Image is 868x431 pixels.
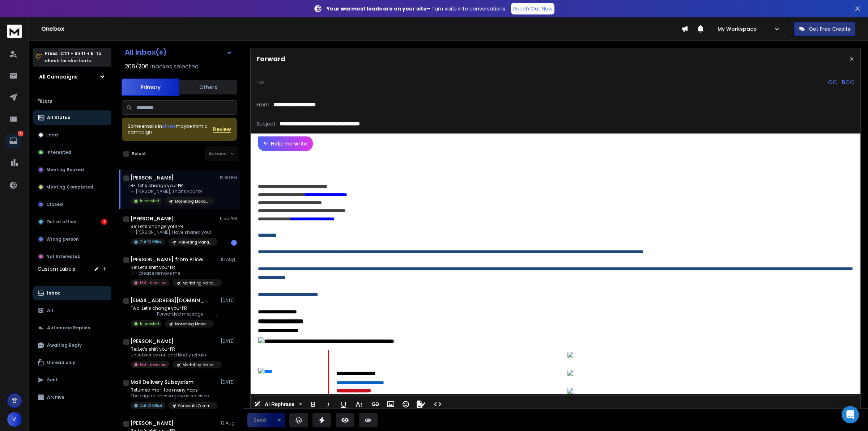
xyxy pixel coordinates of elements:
[18,131,24,136] p: 1
[33,249,111,264] button: Not Interested
[140,403,162,408] p: Out Of Office
[337,397,350,411] button: Underline (Ctrl+U)
[33,215,111,229] button: Out of office1
[33,110,111,125] button: All Status
[231,240,237,246] div: 1
[513,5,552,12] p: Reach Out Now
[352,397,366,411] button: More Text
[131,393,217,399] p: The original message was received
[33,197,111,212] button: Closed
[511,3,554,14] a: Reach Out Now
[131,346,217,352] p: Re: Let’s shift your PR
[46,184,93,190] p: Meeting Completed
[125,48,167,56] h1: All Inbox(s)
[41,25,681,33] h1: Onebox
[47,342,82,348] p: Awaiting Reply
[46,219,76,225] p: Out of office
[842,78,855,87] p: BCC
[119,45,238,59] button: All Inbox(s)
[6,134,21,148] a: 1
[46,149,71,155] p: Interested
[221,420,237,426] p: 12 Aug
[221,379,237,385] p: [DATE]
[327,5,427,12] strong: Your warmest leads are on your site
[258,136,313,151] button: Help me write
[33,355,111,370] button: Unread only
[140,362,167,367] p: Not Interested
[47,360,75,365] p: Unread only
[33,303,111,318] button: All
[263,401,296,407] span: AI Rephrase
[253,397,303,411] button: AI Rephrase
[131,189,214,194] p: Hi [PERSON_NAME], Thank you for
[322,397,335,411] button: Italic (Ctrl+I)
[47,394,64,400] p: Archive
[39,73,78,80] h1: All Campaigns
[131,387,217,393] p: Returned mail: too many hops
[179,79,237,95] button: Others
[46,167,84,173] p: Meeting Booked
[46,236,79,242] p: Wrong person
[128,123,213,135] div: Some emails in maybe from a campaign
[327,5,505,12] p: – Turn visits into conversations
[101,219,107,225] div: 1
[33,390,111,405] button: Archive
[828,78,837,87] p: CC
[33,162,111,177] button: Meeting Booked
[59,49,94,58] span: Ctrl + Shift + k
[131,338,174,345] h1: [PERSON_NAME]
[131,419,174,427] h1: [PERSON_NAME]
[220,216,237,221] p: 11:55 AM
[46,202,63,207] p: Closed
[414,397,428,411] button: Signature
[384,397,397,411] button: Insert Image (Ctrl+P)
[131,174,174,181] h1: [PERSON_NAME]
[221,338,237,344] p: [DATE]
[7,412,22,427] button: V
[162,123,176,129] span: others
[131,379,193,386] h1: Mail Delivery Subsystem
[38,265,75,272] h3: Custom Labels
[178,240,213,245] p: Marketing Manager-New Copy
[221,297,237,303] p: [DATE]
[33,321,111,335] button: Automatic Replies
[7,25,22,38] img: logo
[306,397,320,411] button: Bold (Ctrl+B)
[175,321,210,327] p: Marketing Manager-New Copy
[33,128,111,142] button: Lead
[183,362,217,368] p: Marketing Manager-New Copy
[131,297,210,304] h1: [EMAIL_ADDRESS][DOMAIN_NAME]
[131,256,210,263] h1: [PERSON_NAME] from PriceLabs
[131,305,217,311] p: Fwd: Let’s change your PR
[150,62,199,71] h3: Inboxes selected
[45,50,101,64] p: Press to check for shortcuts.
[794,22,855,36] button: Get Free Credits
[33,338,111,352] button: Awaiting Reply
[33,373,111,387] button: Sent
[33,69,111,84] button: All Campaigns
[131,352,217,358] p: Unsubscribe me and kindly refrain
[131,183,214,189] p: RE: Let’s change your PR
[431,397,444,411] button: Code View
[213,126,231,133] span: Review
[718,25,759,33] p: My Workspace
[369,397,382,411] button: Insert Link (Ctrl+K)
[33,145,111,160] button: Interested
[140,239,162,245] p: Out Of Office
[47,115,70,121] p: All Status
[131,270,217,276] p: Hi - please remove me
[220,175,237,181] p: 12:30 PM
[46,254,81,259] p: Not Interested
[131,224,217,229] p: Re: Let’s change your PR
[131,265,217,270] p: Re: Let’s shift your PR
[221,257,237,262] p: 15 Aug
[47,325,90,331] p: Automatic Replies
[842,406,859,423] div: Open Intercom Messenger
[131,215,174,222] h1: [PERSON_NAME]
[131,311,217,317] p: ---------- Forwarded message --------- From: Rohit
[256,79,264,86] p: To:
[125,62,149,71] span: 206 / 206
[140,321,159,326] p: Interested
